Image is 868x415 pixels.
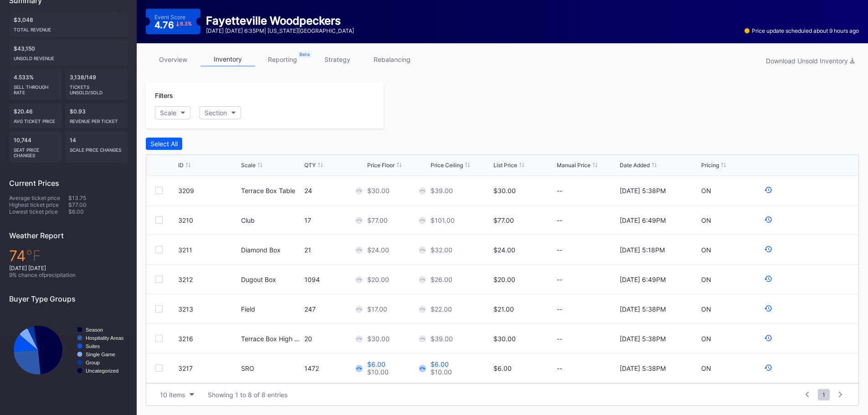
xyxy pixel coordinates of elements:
div: $20.00 [493,276,515,283]
div: -- [557,276,617,283]
div: Fayetteville Woodpeckers [206,14,354,27]
div: Buyer Type Groups [9,294,128,303]
div: Event Score [154,14,185,20]
div: Current Prices [9,179,128,188]
div: $22.00 [431,305,452,313]
div: $10.00 [431,368,452,376]
text: Group [86,360,100,365]
div: 17 [304,216,365,224]
div: scale price changes [70,143,123,153]
div: Highest ticket price [9,201,68,208]
div: $24.00 [493,246,515,254]
div: Sell Through Rate [14,81,57,95]
div: -- [557,364,617,372]
div: Section [205,109,227,117]
button: 10 items [155,389,199,401]
div: seat price changes [14,143,57,158]
div: Download Unsold Inventory [766,57,854,65]
div: ON [701,187,711,195]
div: $17.00 [367,305,387,313]
div: QTY [304,162,316,169]
div: Filters [155,92,375,99]
div: [DATE] [DATE] 6:35PM | [US_STATE][GEOGRAPHIC_DATA] [206,27,354,34]
div: 6.3 % [180,21,192,26]
div: 10,744 [9,132,62,163]
div: Club [241,216,255,224]
div: Date Added [620,162,650,169]
div: $32.00 [431,246,452,254]
div: [DATE] 6:49PM [620,276,666,283]
div: $6.00 [68,208,128,215]
div: 9 % chance of precipitation [9,272,128,278]
div: 3211 [178,246,239,254]
div: 3212 [178,276,239,283]
div: 3209 [178,187,239,195]
div: $20.46 [9,103,62,128]
div: Price update scheduled about 9 hours ago [745,27,859,34]
div: $77.00 [493,216,514,224]
div: $20.00 [367,276,389,283]
div: 3217 [178,364,239,372]
text: Single Game [86,352,115,357]
text: Hospitality Areas [86,335,124,341]
div: Revenue per ticket [70,115,123,124]
a: reporting [255,52,310,67]
div: Dugout Box [241,276,276,283]
div: [DATE] 5:18PM [620,246,665,254]
div: [DATE] 6:49PM [620,216,666,224]
div: -- [557,216,617,224]
span: 1 [818,389,830,400]
div: 3210 [178,216,239,224]
div: $6.00 [367,360,389,368]
div: ON [701,216,711,224]
svg: Chart title [9,310,128,390]
div: Manual Price [557,162,591,169]
div: $77.00 [68,201,128,208]
div: [DATE] 5:38PM [620,364,666,372]
div: Tickets Unsold/Sold [70,81,123,95]
div: 24 [304,187,365,195]
div: $10.00 [367,368,389,376]
div: [DATE] 5:38PM [620,187,666,195]
div: Avg ticket price [14,115,57,124]
div: $43,150 [9,41,128,66]
div: $77.00 [367,216,388,224]
div: [DATE] [DATE] [9,265,128,272]
a: overview [146,52,200,67]
div: $24.00 [367,246,389,254]
div: Unsold Revenue [14,52,123,61]
div: Select All [150,140,178,148]
div: Diamond Box [241,246,281,254]
div: $6.00 [431,360,452,368]
div: ON [701,335,711,343]
div: Price Floor [367,162,395,169]
div: -- [557,246,617,254]
button: Section [200,106,241,119]
div: Scale [241,162,256,169]
div: $21.00 [493,305,514,313]
div: $101.00 [431,216,455,224]
div: 1472 [304,364,365,372]
div: $6.00 [493,364,512,372]
div: 10 items [160,391,185,399]
div: ON [701,276,711,283]
div: $13.75 [68,195,128,201]
button: Download Unsold Inventory [761,55,859,67]
div: -- [557,305,617,313]
div: 21 [304,246,365,254]
div: -- [557,335,617,343]
div: 20 [304,335,365,343]
a: strategy [310,52,365,67]
div: $30.00 [367,335,390,343]
div: 4.76 [154,20,192,30]
div: Scale [160,109,176,117]
div: Total Revenue [14,23,123,32]
div: Price Ceiling [431,162,463,169]
span: ℉ [26,247,41,265]
div: [DATE] 5:38PM [620,335,666,343]
div: Weather Report [9,231,128,240]
div: [DATE] 5:38PM [620,305,666,313]
div: 3216 [178,335,239,343]
div: 1094 [304,276,365,283]
div: List Price [493,162,517,169]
